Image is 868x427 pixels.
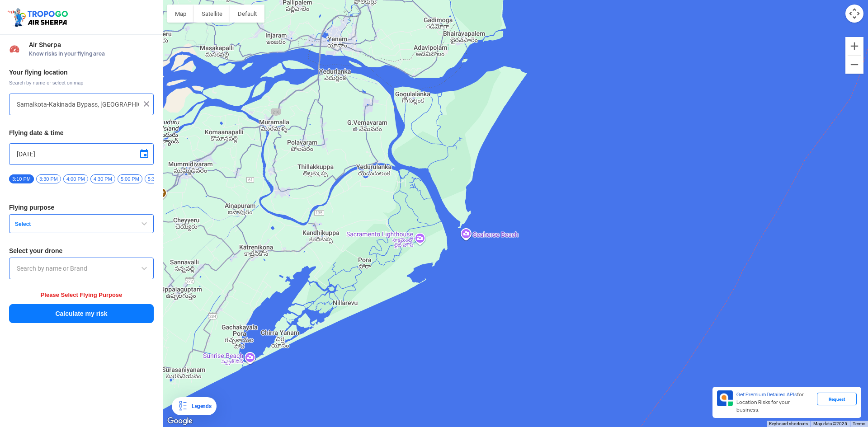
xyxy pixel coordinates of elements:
[90,174,115,183] span: 4:30 PM
[845,37,863,55] button: Zoom in
[845,5,863,23] button: Map camera controls
[29,41,154,48] span: Air Sherpa
[717,390,733,406] img: Premium APIs
[118,174,142,183] span: 5:00 PM
[9,204,154,211] h3: Flying purpose
[9,304,154,323] button: Calculate my risk
[17,263,146,274] input: Search by name or Brand
[817,393,857,405] div: Request
[9,69,154,75] h3: Your flying location
[167,5,194,23] button: Show street map
[29,50,154,57] span: Know risks in your flying area
[41,291,123,298] span: Please Select Flying Purpose
[188,401,211,412] div: Legends
[165,415,195,427] img: Google
[813,421,847,426] span: Map data ©2025
[7,7,71,28] img: ic_tgdronemaps.svg
[194,5,230,23] button: Show satellite imagery
[845,56,863,74] button: Zoom out
[177,401,188,412] img: Legends
[9,130,154,136] h3: Flying date & time
[769,421,808,427] button: Keyboard shortcuts
[9,214,154,233] button: Select
[9,43,20,54] img: Risk Scores
[165,415,195,427] a: Open this area in Google Maps (opens a new window)
[853,421,865,426] a: Terms
[9,174,34,183] span: 3:10 PM
[736,391,797,398] span: Get Premium Detailed APIs
[17,99,139,110] input: Search your flying location
[733,390,817,414] div: for Location Risks for your business.
[145,174,170,183] span: 5:30 PM
[36,174,61,183] span: 3:30 PM
[17,149,146,160] input: Select Date
[11,221,124,228] span: Select
[9,248,154,254] h3: Select your drone
[142,99,151,108] img: ic_close.png
[63,174,88,183] span: 4:00 PM
[9,79,154,86] span: Search by name or select on map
